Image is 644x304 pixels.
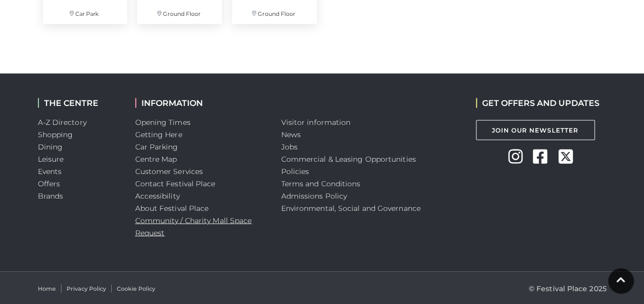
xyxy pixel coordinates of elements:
a: Brands [38,191,64,201]
a: Commercial & Leasing Opportunities [281,155,416,164]
a: About Festival Place [135,204,209,213]
a: Leisure [38,155,64,164]
a: Accessibility [135,191,180,201]
p: © Festival Place 2025 [529,283,607,295]
a: Privacy Policy [67,285,106,293]
a: Join Our Newsletter [476,120,595,140]
a: Dining [38,142,63,151]
a: Getting Here [135,130,182,139]
a: Shopping [38,130,73,139]
a: Jobs [281,142,298,151]
a: Policies [281,167,309,176]
a: Offers [38,179,60,188]
a: Events [38,167,62,176]
a: Community / Charity Mall Space Request [135,216,252,237]
a: Environmental, Social and Governance [281,204,421,213]
h2: INFORMATION [135,98,266,108]
a: Centre Map [135,155,177,164]
a: A-Z Directory [38,118,87,127]
a: Opening Times [135,118,191,127]
a: Admissions Policy [281,191,347,201]
a: News [281,130,301,139]
a: Contact Festival Place [135,179,216,188]
h2: GET OFFERS AND UPDATES [476,98,599,108]
a: Visitor information [281,118,351,127]
a: Terms and Conditions [281,179,361,188]
a: Car Parking [135,142,178,151]
a: Customer Services [135,167,203,176]
a: Home [38,285,56,293]
a: Cookie Policy [117,285,155,293]
h2: THE CENTRE [38,98,120,108]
